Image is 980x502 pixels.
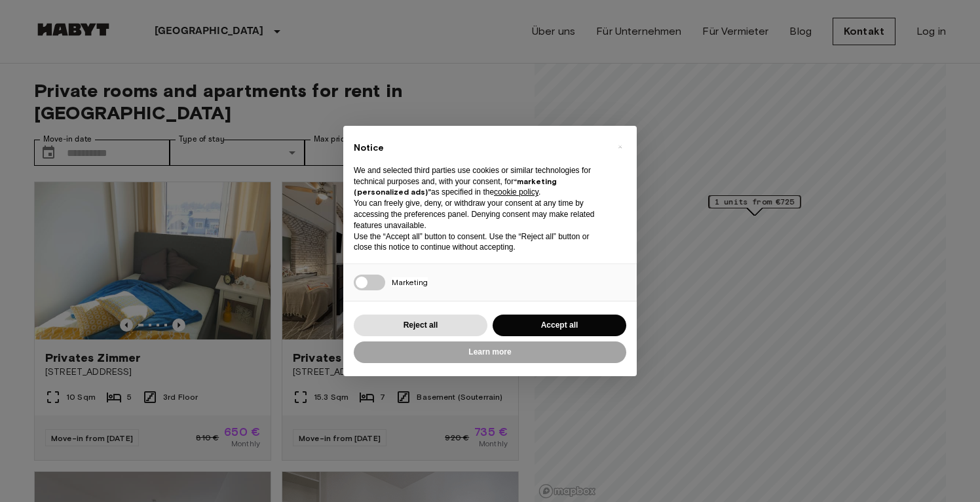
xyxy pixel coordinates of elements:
h2: Notice [354,142,605,155]
p: We and selected third parties use cookies or similar technologies for technical purposes and, wit... [354,165,605,198]
button: Accept all [493,315,626,336]
button: Learn more [354,341,626,363]
span: Marketing [392,277,428,287]
button: Reject all [354,315,487,336]
strong: “marketing (personalized ads)” [354,176,557,197]
button: Close this notice [609,136,630,157]
a: cookie policy [494,187,538,197]
p: Use the “Accept all” button to consent. Use the “Reject all” button or close this notice to conti... [354,231,605,254]
p: You can freely give, deny, or withdraw your consent at any time by accessing the preferences pane... [354,198,605,231]
span: × [618,139,622,155]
